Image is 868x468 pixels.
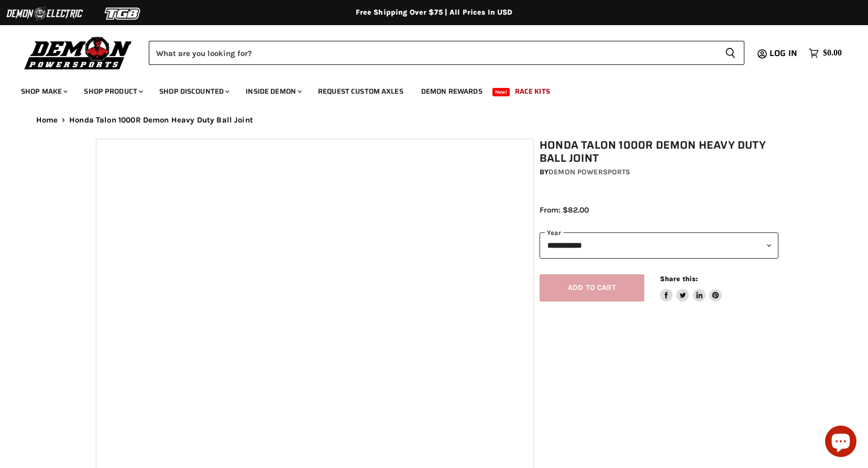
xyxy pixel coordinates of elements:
a: Demon Rewards [413,81,490,102]
span: Log in [770,47,797,60]
a: Race Kits [507,81,558,102]
input: Search [149,41,717,65]
a: Log in [765,49,804,58]
span: New! [492,88,510,96]
a: Shop Make [13,81,74,102]
a: Demon Powersports [548,168,630,176]
select: year [540,232,778,258]
span: $0.00 [823,48,842,58]
div: by [540,166,778,178]
inbox-online-store-chat: Shopify online store chat [822,426,860,460]
img: Demon Electric Logo 2 [5,4,84,24]
span: Share this: [660,275,698,283]
button: Search [717,41,744,65]
span: From: $82.00 [540,205,589,215]
h1: Honda Talon 1000R Demon Heavy Duty Ball Joint [540,139,778,165]
aside: Share this: [660,274,722,302]
form: Product [149,41,744,65]
a: Request Custom Axles [310,81,411,102]
span: Honda Talon 1000R Demon Heavy Duty Ball Joint [69,116,253,125]
a: Home [36,116,58,125]
img: TGB Logo 2 [84,4,162,24]
a: Shop Discounted [151,81,236,102]
a: Inside Demon [238,81,308,102]
a: Shop Product [76,81,149,102]
img: Demon Powersports [21,34,136,71]
ul: Main menu [13,76,839,102]
a: $0.00 [804,46,847,61]
nav: Breadcrumbs [15,116,853,125]
div: Free Shipping Over $75 | All Prices In USD [15,8,853,17]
